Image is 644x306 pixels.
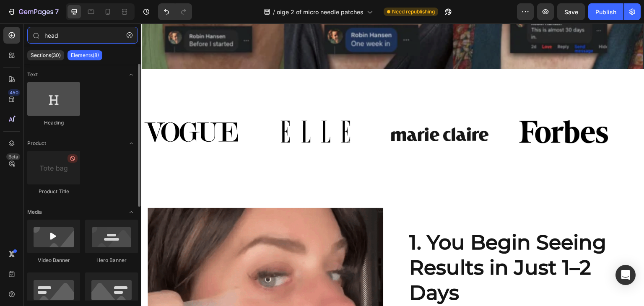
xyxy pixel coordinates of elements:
p: 7 [55,7,59,17]
span: Text [27,71,38,78]
input: Search Sections & Elements [27,27,138,44]
button: Save [557,3,585,20]
span: / [273,8,275,16]
div: Heading [27,119,80,127]
span: Need republishing [392,8,435,16]
span: Media [27,208,42,216]
div: Product Title [27,188,80,195]
div: Publish [595,8,616,16]
img: [object Object] [373,89,472,127]
strong: 1. You Begin Seeing Results in Just 1–2 Days [268,207,465,281]
span: Toggle open [125,205,138,219]
p: Sections(30) [31,52,61,59]
div: Beta [6,153,20,160]
div: Undo/Redo [158,3,192,20]
span: Toggle open [125,137,138,150]
span: Toggle open [125,68,138,81]
span: oige 2 of micro needle patches [277,8,364,16]
div: Open Intercom Messenger [615,265,636,285]
div: Hero Banner [85,257,138,264]
img: [object Object] [249,71,348,145]
p: Elements(8) [71,52,99,59]
span: Save [564,8,578,16]
div: 450 [8,89,20,96]
button: 7 [3,3,62,20]
iframe: Design area [141,23,644,306]
div: Video Banner [27,257,80,264]
span: Product [27,140,46,147]
button: Publish [588,3,623,20]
